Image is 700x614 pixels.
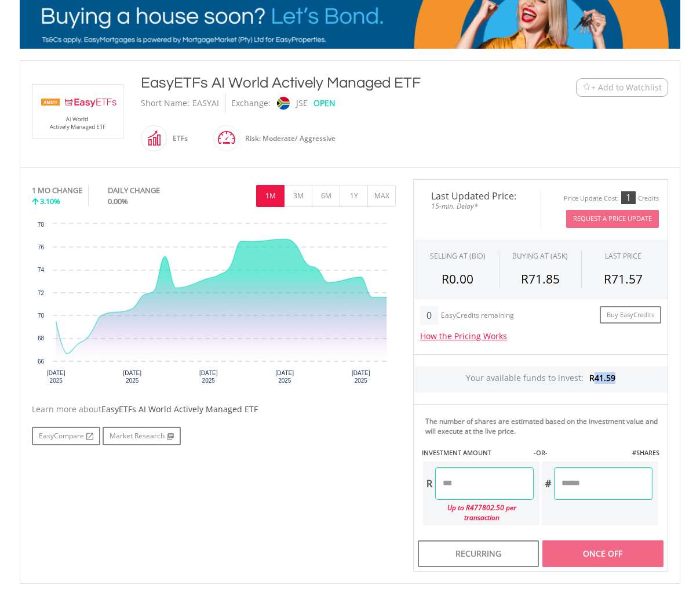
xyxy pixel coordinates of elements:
span: EasyETFs AI World Actively Managed ETF [101,404,258,415]
div: Your available funds to invest: [414,366,668,393]
text: [DATE] 2025 [352,370,370,384]
img: EQU.ZA.EASYAI.png [34,85,121,139]
span: BUYING AT (ASK) [512,251,568,261]
text: [DATE] 2025 [123,370,141,384]
button: Watchlist + Add to Watchlist [576,78,668,97]
button: 3M [284,185,312,207]
div: Credits [638,194,659,203]
div: LAST PRICE [605,251,641,261]
div: The number of shares are estimated based on the investment value and will execute at the live price. [425,416,663,436]
text: 72 [38,290,45,296]
div: ETFs [167,125,188,152]
text: 76 [38,244,45,250]
div: Exchange: [231,93,271,113]
text: 68 [38,335,45,341]
div: OPEN [313,93,336,113]
div: # [542,467,554,500]
button: MAX [367,185,396,207]
span: R71.57 [604,271,643,287]
span: Last Updated Price: [422,191,532,201]
span: R41.59 [589,372,615,383]
div: EasyETFs AI World Actively Managed ETF [141,72,505,93]
div: R [423,467,435,500]
div: JSE [296,93,308,113]
a: Buy EasyCredits [600,306,661,324]
text: 66 [38,358,45,365]
button: 1M [256,185,285,207]
div: Once Off [542,540,663,567]
label: #SHARES [632,448,659,457]
span: 15-min. Delay* [422,201,532,212]
span: R0.00 [442,271,473,287]
div: 1 [621,191,636,204]
div: Learn more about [32,404,396,415]
div: Short Name: [141,93,189,113]
span: 0.00% [108,196,128,206]
span: R71.85 [521,271,560,287]
div: SELLING AT (BID) [430,251,486,261]
div: EASYAI [192,93,219,113]
a: How the Pricing Works [420,330,507,341]
text: 74 [38,267,45,273]
img: Watchlist [582,83,591,92]
div: 1 MO CHANGE [32,185,82,196]
a: EasyCompare [32,427,100,445]
a: Market Research [103,427,181,445]
text: [DATE] 2025 [276,370,294,384]
text: [DATE] 2025 [47,370,65,384]
div: DAILY CHANGE [108,185,199,196]
button: 6M [312,185,340,207]
div: EasyCredits remaining [441,311,514,321]
text: 78 [38,221,45,228]
svg: Interactive chart [32,218,396,392]
text: 70 [38,313,45,319]
div: Risk: Moderate/ Aggressive [239,125,336,152]
label: -OR- [534,448,548,457]
span: 3.10% [40,196,60,206]
div: Recurring [418,540,539,567]
div: 0 [420,306,438,325]
text: [DATE] 2025 [199,370,218,384]
img: jse.png [277,97,290,110]
label: INVESTMENT AMOUNT [422,448,491,457]
span: + Add to Watchlist [591,82,662,93]
div: Chart. Highcharts interactive chart. [32,218,396,392]
div: Price Update Cost: [564,194,619,203]
div: Up to R477802.50 per transaction [423,500,534,525]
button: 1Y [340,185,368,207]
button: Request A Price Update [566,210,659,228]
